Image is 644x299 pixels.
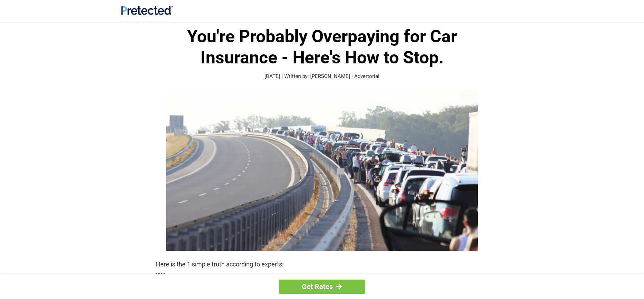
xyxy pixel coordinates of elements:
a: Get Rates [279,280,365,294]
strong: If You: [156,273,488,279]
img: Site Logo [121,6,173,15]
p: Here is the 1 simple truth according to experts: [156,260,488,269]
p: [DATE] | Written by: [PERSON_NAME] | Advertorial [156,72,488,80]
h1: You're Probably Overpaying for Car Insurance - Here's How to Stop. [156,26,488,68]
a: Site Logo [121,10,173,16]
